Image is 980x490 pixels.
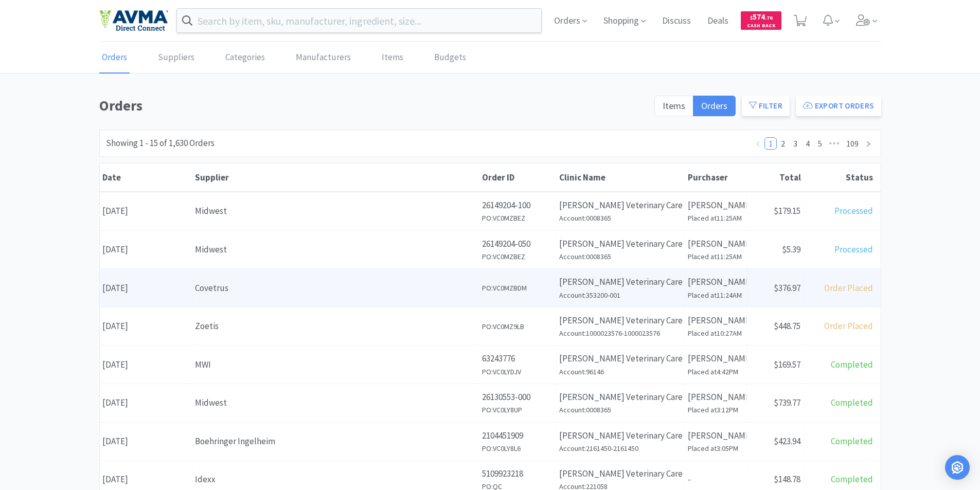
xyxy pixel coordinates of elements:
[774,320,800,332] span: $448.75
[658,16,695,26] a: Discuss
[100,275,192,301] div: [DATE]
[432,42,469,74] a: Budgets
[195,204,476,218] div: Midwest
[559,314,682,328] p: [PERSON_NAME] Veterinary Care
[865,141,871,147] i: icon: right
[688,390,744,404] p: [PERSON_NAME]
[559,172,683,183] div: Clinic Name
[482,198,554,212] p: 26149204-100
[482,467,554,481] p: 5109923218
[945,455,970,480] div: Open Intercom Messenger
[790,138,801,149] a: 3
[750,12,773,22] span: 574
[482,366,554,377] h6: PO: VC0LYDJV
[824,282,873,294] span: Order Placed
[843,137,862,150] li: 109
[100,390,192,416] div: [DATE]
[100,352,192,378] div: [DATE]
[796,96,881,116] button: Export Orders
[482,251,554,262] h6: PO: VC0MZBEZ
[195,396,476,410] div: Midwest
[834,205,873,216] span: Processed
[482,404,554,415] h6: PO: VC0LY8UP
[688,429,744,443] p: [PERSON_NAME]
[559,275,682,289] p: [PERSON_NAME] Veterinary Care
[777,137,789,150] li: 2
[742,96,790,116] button: Filter
[831,435,873,447] span: Completed
[801,137,814,150] li: 4
[765,14,773,21] span: . 76
[814,138,826,149] a: 5
[223,42,268,74] a: Categories
[195,319,476,333] div: Zoetis
[777,138,789,149] a: 2
[195,172,477,183] div: Supplier
[774,435,800,447] span: $423.94
[747,23,775,30] span: Cash Back
[831,474,873,485] span: Completed
[559,251,682,262] h6: Account: 0008365
[195,243,476,257] div: Midwest
[782,244,800,255] span: $5.39
[293,42,353,74] a: Manufacturers
[688,172,744,183] div: Purchaser
[559,289,682,301] h6: Account: 353200-001
[834,244,873,255] span: Processed
[482,352,554,366] p: 63243776
[559,366,682,377] h6: Account: 96146
[688,251,744,262] h6: Placed at 11:25AM
[688,366,744,377] h6: Placed at 4:42PM
[688,289,744,301] h6: Placed at 11:24AM
[482,429,554,443] p: 2104451909
[688,328,744,339] h6: Placed at 10:27AM
[195,473,476,486] div: Idexx
[831,397,873,408] span: Completed
[688,404,744,415] h6: Placed at 3:12PM
[663,100,685,112] span: Items
[806,172,873,183] div: Status
[482,212,554,224] h6: PO: VC0MZBEZ
[688,198,744,212] p: [PERSON_NAME]
[688,275,744,289] p: [PERSON_NAME]
[99,10,168,31] img: e4e33dab9f054f5782a47901c742baa9_102.png
[765,138,776,149] a: 1
[100,198,192,224] div: [DATE]
[100,237,192,263] div: [DATE]
[559,352,682,366] p: [PERSON_NAME] Veterinary Care
[482,390,554,404] p: 26130553-000
[559,198,682,212] p: [PERSON_NAME] Veterinary Care
[482,443,554,454] h6: PO: VC0LY8L6
[802,138,813,149] a: 4
[755,141,761,147] i: icon: left
[688,212,744,224] h6: Placed at 11:25AM
[100,428,192,455] div: [DATE]
[701,100,727,112] span: Orders
[688,473,744,486] p: -
[688,352,744,366] p: [PERSON_NAME]
[100,313,192,339] div: [DATE]
[764,137,777,150] li: 1
[559,237,682,251] p: [PERSON_NAME] Veterinary Care
[824,320,873,332] span: Order Placed
[99,94,648,117] h1: Orders
[843,138,862,149] a: 109
[774,397,800,408] span: $739.77
[741,7,781,34] a: $574.76Cash Back
[482,321,554,332] h6: PO: VC0MZ9LB
[774,359,800,370] span: $169.57
[826,137,843,150] span: •••
[752,137,764,150] li: Previous Page
[482,237,554,251] p: 26149204-050
[195,434,476,448] div: Boehringer Ingelheim
[774,205,800,216] span: $179.15
[102,172,190,183] div: Date
[688,443,744,454] h6: Placed at 3:05PM
[831,359,873,370] span: Completed
[826,137,843,150] li: Next 5 Pages
[106,136,215,150] div: Showing 1 - 15 of 1,630 Orders
[177,9,542,32] input: Search by item, sku, manufacturer, ingredient, size...
[862,137,875,150] li: Next Page
[559,328,682,339] h6: Account: 1000023576-1000023576
[559,390,682,404] p: [PERSON_NAME] Veterinary Care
